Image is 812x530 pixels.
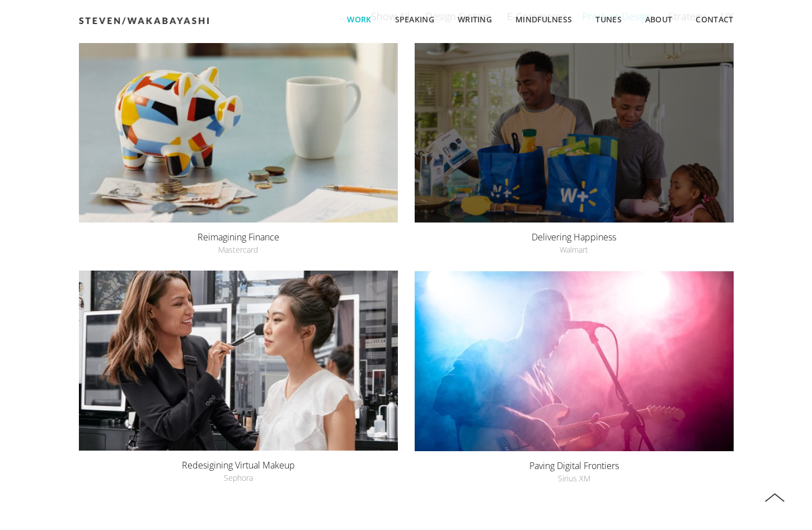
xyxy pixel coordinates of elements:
div: Paving Digital Frontiers [415,451,734,482]
a: Reimagining FinanceMastercard [79,223,398,254]
span: Tunes [595,14,622,26]
span: Speaking [395,14,434,26]
a: Paving Digital FrontiersSirius XM [415,451,734,482]
div: Reimagining Finance [79,223,398,254]
a: Speaking [383,12,446,25]
span: Sirius XM [415,470,734,482]
a: Work [335,12,383,25]
span: About [645,14,673,26]
a: Redesigining Virtual MakeupSephora [79,451,398,482]
a: Paving Digital Frontiers [415,271,734,451]
a: Delivering HappinessWalmart [415,223,734,254]
a: Redesigining Virtual Makeup [79,271,398,450]
span: Sephora [79,470,398,482]
div: Redesigining Virtual Makeup [79,451,398,482]
span: Work [347,14,371,26]
a: Steven Wakabayashi [79,13,209,26]
span: Walmart [415,242,734,254]
a: Tunes [584,12,633,25]
span: Mindfulness [515,14,572,26]
span: Writing [458,14,492,26]
a: Delivering Happiness [415,43,734,223]
a: Contact [684,12,733,25]
a: Reimagining Finance [79,43,398,223]
img: logo [79,17,209,25]
span: Contact [696,14,733,26]
a: Writing [446,12,504,25]
a: Mindfulness [504,12,584,25]
a: About [633,12,684,25]
div: Delivering Happiness [415,223,734,254]
span: Mastercard [79,242,398,254]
